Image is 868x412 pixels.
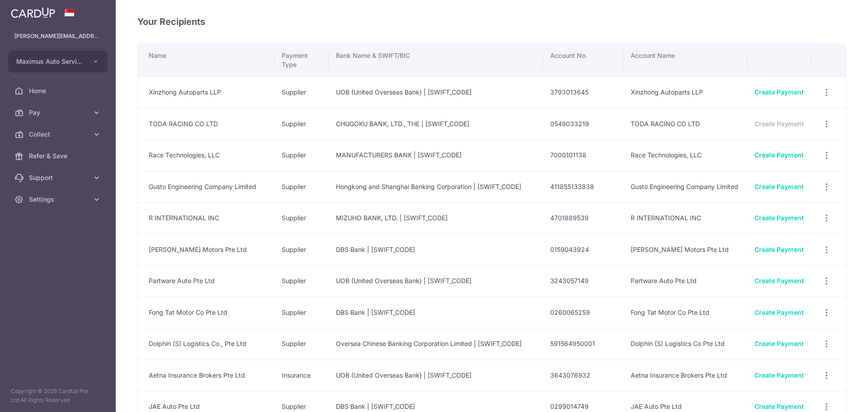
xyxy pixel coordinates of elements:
td: Dolphin (S) Logistics Co., Pte Ltd [138,328,274,360]
a: Create Payment [755,308,804,316]
td: DBS Bank | [SWIFT_CODE] [329,234,543,265]
td: MANUFACTURERS BANK | [SWIFT_CODE] [329,139,543,171]
button: Maximus Auto Services Pte Ltd [8,51,108,72]
td: 0159043924 [543,234,624,265]
td: Oversea Chinese Banking Corporation Limited | [SWIFT_CODE] [329,328,543,360]
a: Create Payment [755,183,804,190]
td: Dolphin (S) Logistics Co Pte Ltd [623,328,747,360]
td: Aetna Insurance Brokers Pte Ltd [138,360,274,391]
td: 0549033219 [543,108,624,140]
th: Account Name [623,44,747,76]
span: Home [29,86,89,95]
td: Aetna Insurance Brokers Pte Ltd [623,360,747,391]
td: Supplier [274,202,329,234]
a: Create Payment [755,340,804,347]
td: Supplier [274,234,329,265]
p: [PERSON_NAME][EMAIL_ADDRESS][DOMAIN_NAME] [14,32,101,41]
a: Create Payment [755,151,804,159]
td: UOB (United Overseas Bank) | [SWIFT_CODE] [329,360,543,391]
td: Supplier [274,265,329,297]
td: 3793013645 [543,76,624,108]
td: R INTERNATIONAL INC [138,202,274,234]
td: 4701889539 [543,202,624,234]
a: Create Payment [755,88,804,96]
th: Account No. [543,44,624,76]
td: CHUGOKU BANK, LTD., THE | [SWIFT_CODE] [329,108,543,140]
td: Insurance [274,360,329,391]
td: 411855133838 [543,171,624,203]
th: Payment Type [274,44,329,76]
td: 3243057149 [543,265,624,297]
h4: Your Recipients [137,14,846,29]
td: 591564950001 [543,328,624,360]
td: Supplier [274,139,329,171]
span: Refer & Save [29,152,89,161]
span: Collect [29,130,89,139]
td: 0260065259 [543,297,624,328]
td: Xinzhong Autoparts LLP [138,76,274,108]
td: UOB (United Overseas Bank) | [SWIFT_CODE] [329,76,543,108]
td: Gusto Engineering Company Limited [138,171,274,203]
a: Create Payment [755,403,804,410]
td: [PERSON_NAME] Motors Pte Ltd [138,234,274,265]
a: Create Payment [755,371,804,379]
a: Create Payment [755,277,804,284]
td: [PERSON_NAME] Motors Pte Ltd [623,234,747,265]
td: Fong Tat Motor Co Pte Ltd [623,297,747,328]
td: Supplier [274,171,329,203]
td: TODA RACING CO LTD [623,108,747,140]
span: Pay [29,108,89,117]
td: Supplier [274,76,329,108]
td: Partware Auto Pte Ltd [623,265,747,297]
td: Supplier [274,328,329,360]
td: Supplier [274,108,329,140]
td: Supplier [274,297,329,328]
td: Race Technologies, LLC [623,139,747,171]
span: Settings [29,195,89,204]
td: UOB (United Overseas Bank) | [SWIFT_CODE] [329,265,543,297]
td: Gusto Engineering Company Limited [623,171,747,203]
th: Bank Name & SWIFT/BIC [329,44,543,76]
img: CardUp [11,7,55,18]
td: 3643076932 [543,360,624,391]
th: Name [138,44,274,76]
a: Create Payment [755,246,804,253]
td: R INTERNATIONAL INC [623,202,747,234]
td: DBS Bank | [SWIFT_CODE] [329,297,543,328]
td: Race Technologies, LLC [138,139,274,171]
td: 7000101138 [543,139,624,171]
span: Maximus Auto Services Pte Ltd [16,57,83,66]
td: Xinzhong Autoparts LLP [623,76,747,108]
td: MIZUHO BANK, LTD. | [SWIFT_CODE] [329,202,543,234]
td: Partware Auto Pte Ltd [138,265,274,297]
td: Hongkong and Shanghai Banking Corporation | [SWIFT_CODE] [329,171,543,203]
iframe: Opens a widget where you can find more information [810,385,859,407]
span: Support [29,173,89,182]
td: Fong Tat Motor Co Pte Ltd [138,297,274,328]
a: Create Payment [755,214,804,222]
td: TODA RACING CO LTD [138,108,274,140]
